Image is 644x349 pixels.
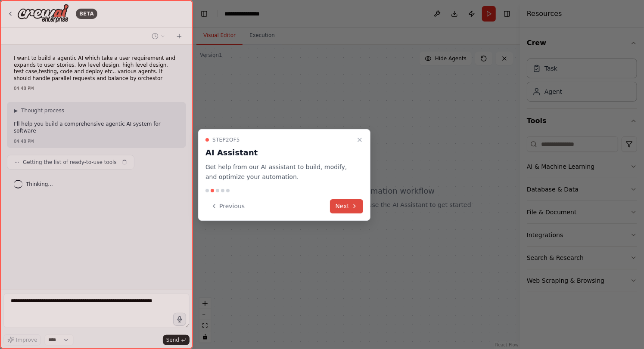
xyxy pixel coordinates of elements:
[205,147,353,159] h3: AI Assistant
[198,8,210,20] button: Hide left sidebar
[205,199,250,213] button: Previous
[330,199,363,213] button: Next
[205,162,353,182] p: Get help from our AI assistant to build, modify, and optimize your automation.
[212,136,240,143] span: Step 2 of 5
[355,135,365,145] button: Close walkthrough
